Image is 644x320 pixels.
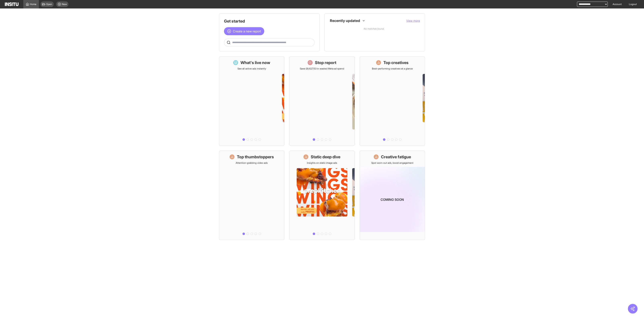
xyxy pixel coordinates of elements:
p: Save £8,627.53 in wasted Meta ad spend [300,67,344,70]
a: Top creativesBest-performing creatives at a glance [360,56,425,146]
span: Create a new report [233,29,261,34]
h1: Top creatives [383,60,409,65]
p: Attention-grabbing video ads [236,161,268,165]
button: Create a new report [224,27,264,35]
img: Logo [5,2,19,6]
p: Insights on static image ads [307,161,337,165]
h1: What's live now [240,60,270,65]
h1: Stop report [315,60,336,65]
h1: Static deep dive [311,154,340,160]
p: No matches found. [329,25,418,40]
span: View more [406,19,420,22]
span: Open [46,3,52,6]
h1: Get started [224,18,315,24]
a: Stop reportSave £8,627.53 in wasted Meta ad spend [289,56,355,146]
a: Top thumbstoppersAttention-grabbing video ads [219,151,284,240]
a: What's live nowSee all active ads instantly [219,56,284,146]
a: Static deep diveInsights on static image ads [289,151,355,240]
span: Home [30,3,36,6]
p: See all active ads instantly [237,67,266,70]
span: New [62,3,67,6]
p: Best-performing creatives at a glance [372,67,413,70]
button: View more [406,19,420,23]
h1: Top thumbstoppers [237,154,274,160]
